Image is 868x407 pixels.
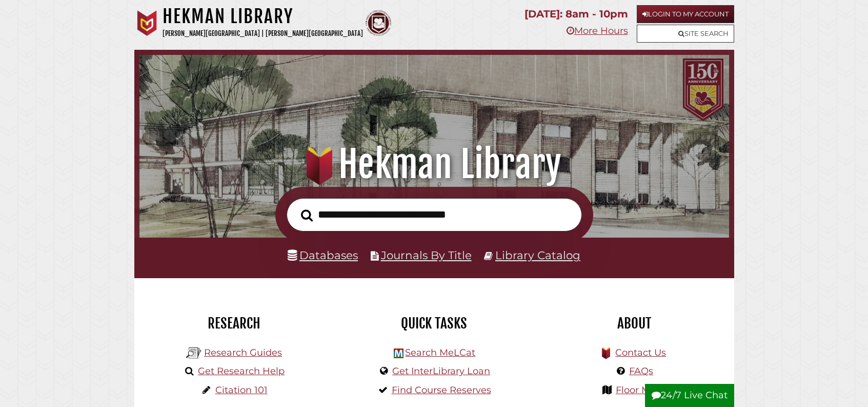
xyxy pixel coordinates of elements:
[405,347,475,358] a: Search MeLCat
[629,365,653,377] a: FAQs
[134,10,160,36] img: Calvin University
[381,248,472,262] a: Journals By Title
[342,315,527,332] h2: Quick Tasks
[163,28,363,40] p: [PERSON_NAME][GEOGRAPHIC_DATA] | [PERSON_NAME][GEOGRAPHIC_DATA]
[204,347,282,358] a: Research Guides
[288,248,358,262] a: Databases
[198,365,285,377] a: Get Research Help
[637,5,734,23] a: Login to My Account
[567,25,628,36] a: More Hours
[392,365,490,377] a: Get InterLibrary Loan
[524,5,628,23] p: [DATE]: 8am - 10pm
[301,209,313,222] i: Search
[296,206,318,225] button: Search
[152,142,716,187] h1: Hekman Library
[366,10,391,36] img: Calvin Theological Seminary
[394,348,403,358] img: Hekman Library Logo
[495,248,580,262] a: Library Catalog
[615,347,666,358] a: Contact Us
[616,384,667,396] a: Floor Maps
[542,315,726,332] h2: About
[142,315,327,332] h2: Research
[215,384,268,396] a: Citation 101
[637,25,734,43] a: Site Search
[392,384,491,396] a: Find Course Reserves
[186,345,201,361] img: Hekman Library Logo
[163,5,363,28] h1: Hekman Library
